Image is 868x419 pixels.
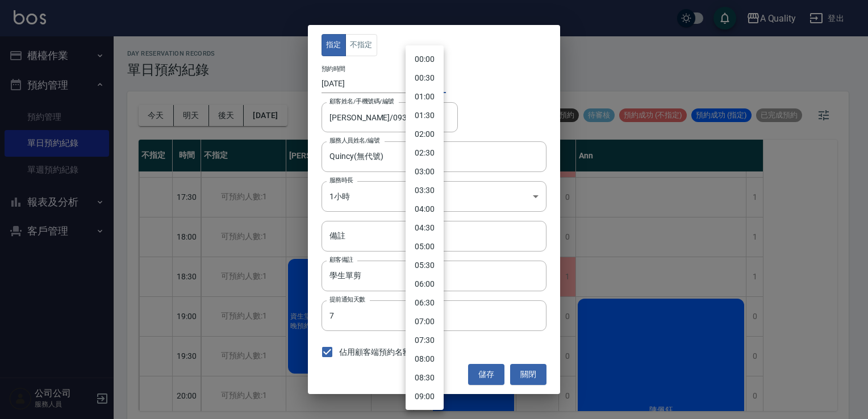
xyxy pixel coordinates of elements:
li: 05:30 [406,256,444,275]
li: 00:30 [406,69,444,87]
li: 06:30 [406,294,444,312]
li: 08:30 [406,368,444,387]
li: 02:30 [406,144,444,162]
li: 03:00 [406,162,444,181]
li: 06:00 [406,275,444,294]
li: 04:30 [406,219,444,237]
li: 04:00 [406,200,444,219]
li: 07:30 [406,331,444,350]
li: 08:00 [406,350,444,368]
li: 00:00 [406,50,444,69]
li: 01:00 [406,87,444,106]
li: 09:00 [406,387,444,406]
li: 03:30 [406,181,444,200]
li: 02:00 [406,125,444,144]
li: 07:00 [406,312,444,331]
li: 05:00 [406,237,444,256]
li: 01:30 [406,106,444,125]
